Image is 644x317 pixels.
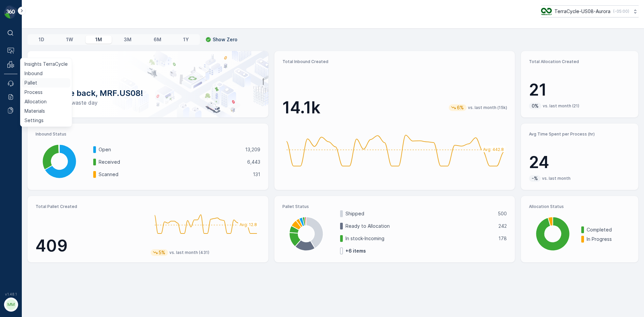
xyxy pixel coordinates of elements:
[345,223,494,229] p: Ready to Allocation
[4,5,17,19] img: logo
[95,36,102,43] p: 1M
[38,88,258,99] p: Welcome back, MRF.US08!
[282,59,507,64] p: Total Inbound Created
[529,204,630,209] p: Allocation Status
[4,298,17,312] button: MM
[542,176,571,181] p: vs. last month
[282,98,320,118] p: 14.1k
[529,59,630,64] p: Total Allocation Created
[587,226,630,233] p: Completed
[36,204,145,209] p: Total Pallet Created
[345,235,494,242] p: In stock-Incoming
[99,171,249,178] p: Scanned
[36,131,260,137] p: Inbound Status
[213,36,237,43] p: Show Zero
[345,210,494,217] p: Shipped
[529,80,630,100] p: 21
[124,36,131,43] p: 3M
[36,236,145,256] p: 409
[541,8,552,15] img: image_ci7OI47.png
[541,5,639,17] button: TerraCycle-US08-Aurora(-05:00)
[468,105,507,110] p: vs. last month (15k)
[154,36,161,43] p: 6M
[531,103,539,109] p: 0%
[282,204,507,209] p: Pallet Status
[99,146,241,153] p: Open
[158,249,166,256] p: 5%
[345,248,366,254] p: + 6 items
[554,8,610,15] p: TerraCycle-US08-Aurora
[4,292,17,296] span: v 1.48.1
[456,104,465,111] p: 6%
[247,159,260,165] p: 6,443
[253,171,260,178] p: 131
[498,223,507,229] p: 242
[531,175,539,182] p: -%
[169,250,209,255] p: vs. last month (431)
[99,159,243,165] p: Received
[183,36,189,43] p: 1Y
[498,210,507,217] p: 500
[6,299,16,310] div: MM
[529,131,630,137] p: Avg Time Spent per Process (hr)
[38,99,258,107] p: Have a zero-waste day
[245,146,260,153] p: 13,209
[66,36,73,43] p: 1W
[529,152,630,172] p: 24
[543,103,579,109] p: vs. last month (21)
[587,236,630,243] p: In Progress
[498,235,507,242] p: 178
[613,9,629,14] p: ( -05:00 )
[39,36,44,43] p: 1D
